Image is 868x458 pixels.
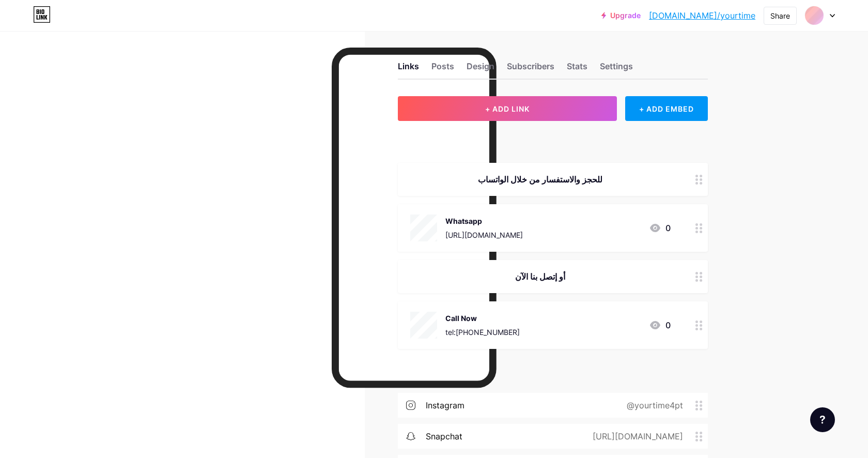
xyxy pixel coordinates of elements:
div: instagram [426,399,464,411]
div: SOCIALS [398,374,708,385]
div: tel:[PHONE_NUMBER] [445,327,520,338]
span: + ADD LINK [485,104,530,113]
div: Stats [567,60,587,79]
div: Posts [431,60,454,79]
div: snapchat [426,430,462,442]
div: + ADD EMBED [625,96,707,121]
div: Settings [600,60,633,79]
div: أو إتصل بنا اﻵن [410,270,671,283]
div: [URL][DOMAIN_NAME] [576,430,695,442]
div: Whatsapp [445,216,523,226]
div: 0 [649,319,671,331]
a: [DOMAIN_NAME]/yourtime [649,9,755,22]
button: + ADD LINK [398,96,617,121]
a: Upgrade [601,11,641,20]
div: 0 [649,222,671,234]
div: [URL][DOMAIN_NAME] [445,230,523,240]
div: Call Now [445,313,520,324]
div: للحجز والاستفسار من خلال الواتساب [410,173,671,186]
div: Subscribers [507,60,554,79]
div: Design [467,60,494,79]
div: Links [398,60,419,79]
div: Share [770,10,790,21]
div: @yourtime4pt [610,399,695,411]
